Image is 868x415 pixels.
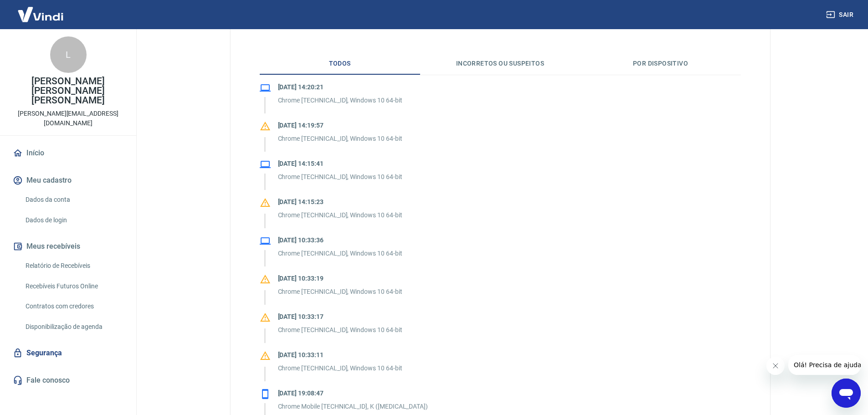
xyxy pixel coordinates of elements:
[278,402,428,411] p: Chrome Mobile [TECHNICAL_ID], K ([MEDICAL_DATA])
[832,379,861,408] iframe: Botão para abrir a janela de mensagens
[278,325,402,335] p: Chrome [TECHNICAL_ID], Windows 10 64-bit
[278,287,402,297] p: Chrome [TECHNICAL_ID], Windows 10 64-bit
[278,312,402,322] p: [DATE] 10:33:17
[7,109,129,128] p: [PERSON_NAME][EMAIL_ADDRESS][DOMAIN_NAME]
[22,256,125,275] a: Relatório de Recebíveis
[5,6,77,14] span: Olá! Precisa de ajuda?
[824,6,857,23] button: Sair
[766,357,785,375] iframe: Fechar mensagem
[22,277,125,296] a: Recebíveis Futuros Online
[50,36,87,73] div: L
[22,318,125,336] a: Disponibilização de agenda
[11,370,125,390] a: Fale conosco
[11,143,125,163] a: Início
[278,236,402,245] p: [DATE] 10:33:36
[260,53,420,75] button: Todos
[278,121,402,130] p: [DATE] 14:19:57
[580,53,741,75] button: Por dispositivo
[278,274,402,283] p: [DATE] 10:33:19
[11,170,125,190] button: Meu cadastro
[278,82,402,92] p: [DATE] 14:20:21
[22,211,125,230] a: Dados de login
[11,343,125,363] a: Segurança
[278,364,402,373] p: Chrome [TECHNICAL_ID], Windows 10 64-bit
[278,389,428,398] p: [DATE] 19:08:47
[788,355,861,375] iframe: Mensagem da empresa
[278,96,402,105] p: Chrome [TECHNICAL_ID], Windows 10 64-bit
[22,190,125,209] a: Dados da conta
[278,172,402,182] p: Chrome [TECHNICAL_ID], Windows 10 64-bit
[420,53,580,75] button: Incorretos ou suspeitos
[11,236,125,256] button: Meus recebíveis
[278,350,402,360] p: [DATE] 10:33:11
[11,0,70,28] img: Vindi
[278,134,402,143] p: Chrome [TECHNICAL_ID], Windows 10 64-bit
[278,210,402,220] p: Chrome [TECHNICAL_ID], Windows 10 64-bit
[7,77,129,105] p: [PERSON_NAME] [PERSON_NAME] [PERSON_NAME]
[278,249,402,258] p: Chrome [TECHNICAL_ID], Windows 10 64-bit
[22,297,125,316] a: Contratos com credores
[278,159,402,169] p: [DATE] 14:15:41
[278,197,402,207] p: [DATE] 14:15:23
